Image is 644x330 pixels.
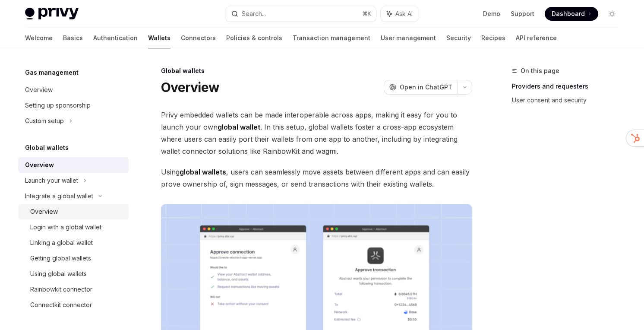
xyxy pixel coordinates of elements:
h5: Global wallets [25,143,69,153]
div: Getting global wallets [30,253,91,263]
span: On this page [521,66,559,76]
span: Dashboard [552,10,585,18]
a: Security [446,28,471,48]
div: Launch your wallet [25,175,78,186]
span: Open in ChatGPT [400,83,452,92]
a: Policies & controls [226,28,282,48]
h1: Overview [161,79,219,95]
a: API reference [516,28,557,48]
a: Wallets [148,28,170,48]
a: Providers and requesters [512,79,626,93]
h5: Gas management [25,67,79,78]
div: Search... [242,9,266,19]
a: Overview [18,204,129,219]
a: Login with a global wallet [18,219,129,235]
a: Setting up sponsorship [18,98,129,113]
div: Using global wallets [30,269,87,279]
div: Integrate a global wallet [25,191,93,201]
strong: global wallets [180,168,226,176]
a: Transaction management [293,28,370,48]
a: Welcome [25,28,53,48]
span: ⌘ K [362,10,371,17]
div: Connectkit connector [30,300,92,310]
a: Connectkit connector [18,297,129,313]
a: User management [381,28,436,48]
a: Rainbowkit connector [18,282,129,297]
span: Privy embedded wallets can be made interoperable across apps, making it easy for you to launch yo... [161,109,472,157]
button: Open in ChatGPT [384,80,458,95]
strong: global wallet [218,123,260,131]
div: Custom setup [25,116,64,126]
a: Overview [18,82,129,98]
div: Login with a global wallet [30,222,101,232]
div: Global wallets [161,67,472,75]
a: Linking a global wallet [18,235,129,251]
a: Authentication [93,28,138,48]
div: Rainbowkit connector [30,284,92,295]
button: Toggle dark mode [605,7,619,21]
a: User consent and security [512,93,626,107]
span: Using , users can seamlessly move assets between different apps and can easily prove ownership of... [161,166,472,190]
div: Overview [30,206,58,217]
a: Demo [483,10,500,18]
a: Support [511,10,534,18]
a: Basics [63,28,83,48]
a: Getting global wallets [18,251,129,266]
a: Recipes [481,28,505,48]
div: Overview [25,85,53,95]
a: Dashboard [545,7,598,21]
div: Overview [25,160,54,170]
span: Ask AI [395,10,413,18]
a: Connectors [181,28,216,48]
button: Search...⌘K [225,6,376,22]
div: Setting up sponsorship [25,100,91,111]
a: Overview [18,157,129,173]
button: Ask AI [381,6,419,22]
img: light logo [25,8,79,20]
a: Using global wallets [18,266,129,282]
div: Linking a global wallet [30,238,93,248]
